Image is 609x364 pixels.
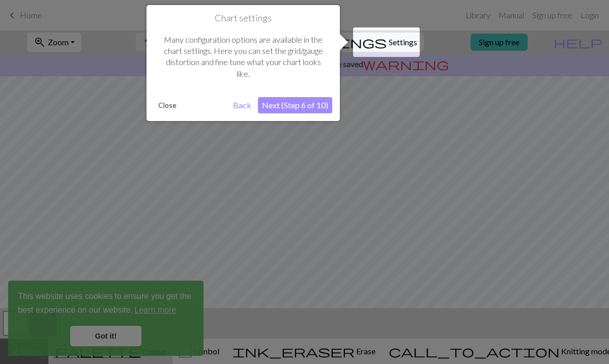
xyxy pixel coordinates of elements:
div: Chart settings [147,5,340,121]
div: Many configuration options are available in the chart settings. Here you can set the grid/gauge d... [154,24,332,90]
button: Back [229,97,255,113]
button: Close [154,98,181,113]
h1: Chart settings [154,13,332,24]
button: Next (Step 6 of 10) [258,97,332,113]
